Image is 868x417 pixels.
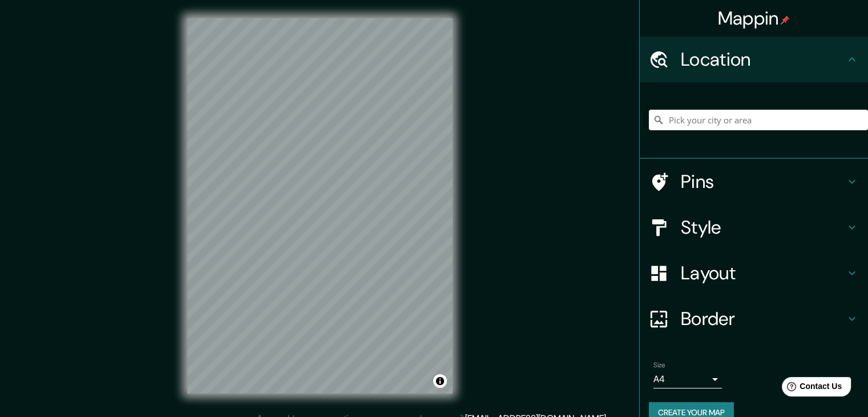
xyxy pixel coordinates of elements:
h4: Pins [681,170,845,193]
h4: Mappin [718,7,790,30]
iframe: Help widget launcher [766,372,855,404]
input: Pick your city or area [649,110,868,130]
canvas: Map [187,18,453,394]
div: Style [640,205,868,250]
div: Location [640,37,868,82]
div: Pins [640,159,868,205]
h4: Layout [681,262,845,284]
div: A4 [653,370,722,388]
div: Layout [640,250,868,296]
h4: Location [681,48,845,71]
div: Border [640,296,868,342]
label: Size [653,360,665,370]
button: Toggle attribution [433,374,447,388]
h4: Style [681,216,845,239]
img: pin-icon.png [781,15,790,25]
h4: Border [681,307,845,330]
